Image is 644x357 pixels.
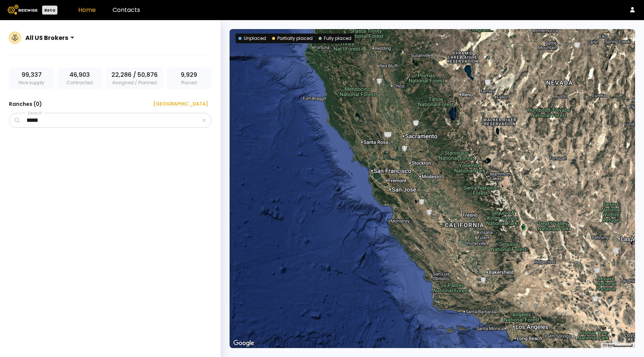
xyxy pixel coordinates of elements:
[78,6,96,14] a: Home
[144,98,212,110] button: [GEOGRAPHIC_DATA]
[181,70,197,79] span: 9,929
[69,70,90,79] span: 46,903
[167,67,212,89] div: Placed
[111,70,158,79] span: 22,286 / 50,876
[9,67,54,89] div: Hive supply
[25,33,68,42] div: All US Brokers
[113,6,140,14] a: Contacts
[231,338,256,348] a: Open this area in Google Maps (opens a new window)
[9,99,42,109] h3: Ranches ( 0 )
[600,343,635,348] button: Map Scale: 50 km per 49 pixels
[272,35,313,42] div: Partially placed
[603,343,613,347] span: 50 km
[231,338,256,348] img: Google
[42,6,57,15] div: Beta
[57,67,102,89] div: Contracted
[7,5,38,15] img: Beewise logo
[239,35,266,42] div: Unplaced
[22,70,42,79] span: 99,337
[105,67,164,89] div: Assigned / Planned
[319,35,351,42] div: Fully placed
[148,100,208,108] div: [GEOGRAPHIC_DATA]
